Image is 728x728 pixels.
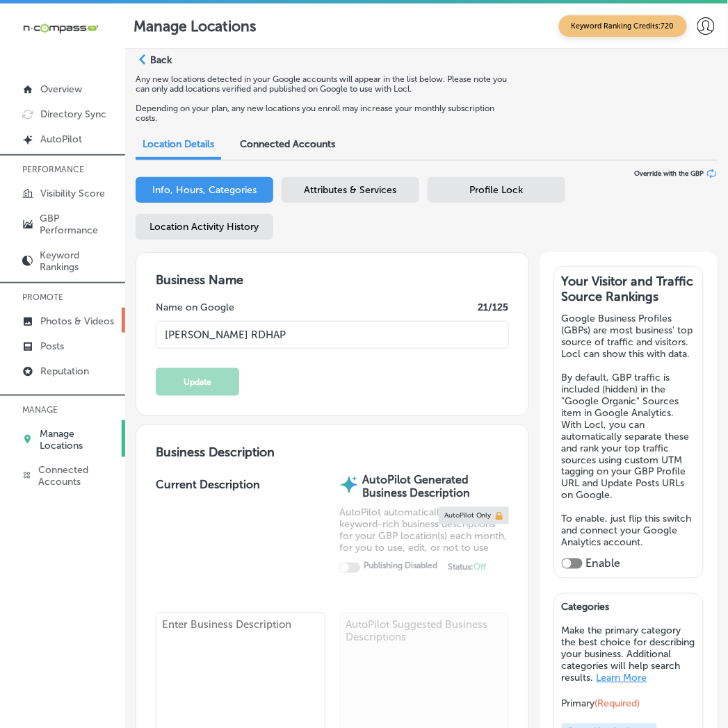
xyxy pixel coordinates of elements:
p: Overview [40,83,82,95]
h3: Business Description [156,445,509,460]
span: Location Details [143,138,214,150]
p: Manage Locations [134,17,256,35]
h3: Your Visitor and Traffic Source Rankings [562,274,695,304]
p: Directory Sync [40,108,106,120]
h3: Categories [562,602,696,618]
p: Photos & Videos [40,315,114,327]
p: Make the primary category the best choice for describing your business. Additional categories wil... [562,625,696,684]
p: Posts [40,340,64,352]
span: Override with the GBP [634,169,704,178]
span: Info, Hours, Categories [152,184,257,196]
span: (Required) [595,698,640,710]
h3: Business Name [156,272,509,288]
p: Google Business Profiles (GBPs) are most business' top source of traffic and visitors. Locl can s... [562,313,695,360]
p: GBP Performance [40,213,118,236]
span: Attributes & Services [305,184,397,196]
p: Back [150,54,172,66]
p: AutoPilot [40,133,82,145]
a: Learn More [597,672,647,684]
label: Enable [586,557,621,570]
strong: AutoPilot Generated Business Description [362,474,470,500]
span: Connected Accounts [240,138,335,150]
span: Keyword Ranking Credits: 720 [559,15,687,37]
span: Profile Lock [470,184,524,196]
p: Connected Accounts [38,465,118,488]
span: Primary [562,698,640,710]
p: To enable, just flip this switch and connect your Google Analytics account. [562,513,695,549]
p: By default, GBP traffic is included (hidden) in the "Google Organic" Sources item in Google Analy... [562,372,695,502]
input: Enter Location Name [156,321,509,349]
button: Update [156,368,239,396]
span: Location Activity History [150,221,259,233]
p: Reputation [40,365,89,377]
p: Depending on your plan, any new locations you enroll may increase your monthly subscription costs. [136,104,514,123]
p: Manage Locations [40,428,116,452]
label: 21 /125 [478,301,509,313]
label: Current Description [156,479,260,613]
p: Any new locations detected in your Google accounts will appear in the list below. Please note you... [136,74,514,94]
img: autopilot-icon [339,474,359,495]
label: Name on Google [156,301,234,313]
p: Keyword Rankings [40,249,118,273]
img: 660ab0bf-5cc7-4cb8-ba1c-48b5ae0f18e60NCTV_CLogo_TV_Black_-500x88.png [22,22,99,35]
p: Visibility Score [40,188,105,199]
